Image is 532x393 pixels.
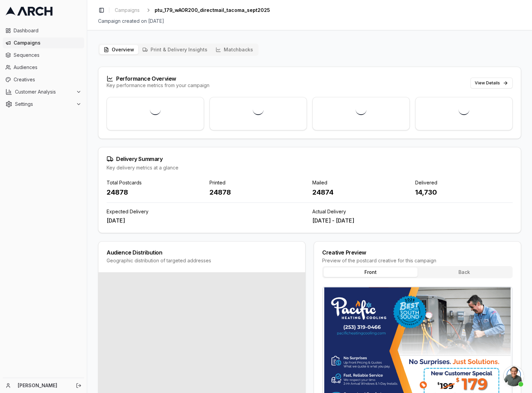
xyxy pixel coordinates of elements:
button: Log out [74,381,83,390]
div: Key performance metrics from your campaign [107,82,209,89]
div: Printed [209,179,307,186]
button: Matchbacks [212,45,257,54]
span: Settings [15,101,73,108]
a: [PERSON_NAME] [18,382,68,389]
div: Actual Delivery [312,208,513,215]
span: Sequences [14,52,81,59]
div: Delivered [415,179,513,186]
button: Print & Delivery Insights [138,45,212,54]
a: Audiences [3,62,84,73]
div: Geographic distribution of targeted addresses [107,257,297,264]
span: Campaigns [115,7,140,14]
div: Total Postcards [107,179,204,186]
div: [DATE] [107,216,307,225]
div: 24878 [209,187,307,197]
div: Delivery Summary [107,155,513,162]
div: Creative Preview [322,250,513,255]
div: 24878 [107,187,204,197]
button: Overview [99,45,138,54]
button: Back [418,267,512,277]
div: Open chat [503,366,524,386]
button: Customer Analysis [3,86,84,97]
nav: breadcrumb [112,5,270,15]
span: Audiences [14,64,81,71]
div: Mailed [312,179,410,186]
a: Campaigns [3,37,84,48]
div: 24874 [312,187,410,197]
a: Creatives [3,74,84,85]
span: Dashboard [14,27,81,34]
span: ptu_179_wAOR200_directmail_tacoma_sept2025 [155,7,270,14]
span: Campaigns [14,39,81,46]
a: Campaigns [112,5,142,15]
div: Performance Overview [107,75,209,82]
span: Creatives [14,76,81,83]
a: Sequences [3,50,84,61]
span: Customer Analysis [15,88,73,95]
button: View Details [470,78,513,88]
div: Campaign created on [DATE] [98,18,521,24]
button: Front [324,267,418,277]
button: Settings [3,99,84,110]
div: Key delivery metrics at a glance [107,164,513,171]
div: Audience Distribution [107,250,297,255]
div: [DATE] - [DATE] [312,216,513,225]
div: Preview of the postcard creative for this campaign [322,257,513,264]
a: Dashboard [3,25,84,36]
div: Expected Delivery [107,208,307,215]
div: 14,730 [415,187,513,197]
